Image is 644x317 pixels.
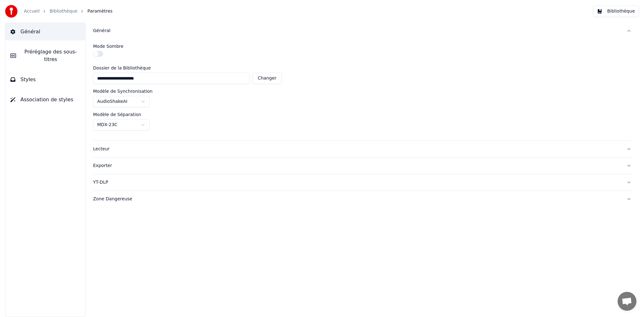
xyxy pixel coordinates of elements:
[93,66,282,70] label: Dossier de la Bibliothèque
[93,163,621,169] div: Exporter
[93,146,621,152] div: Lecteur
[5,5,18,18] img: youka
[93,112,141,117] label: Modèle de Séparation
[20,96,73,103] span: Association de styles
[21,48,80,63] span: Préréglage des sous-titres
[93,196,621,202] div: Zone Dangereuse
[5,91,85,108] button: Association de styles
[93,179,621,186] div: YT-DLP
[93,174,631,191] button: YT-DLP
[618,292,636,311] a: Ouvrir le chat
[93,44,124,48] label: Mode Sombre
[5,43,85,68] button: Préréglage des sous-titres
[50,8,77,14] a: Bibliothèque
[5,23,85,41] button: Général
[93,158,631,174] button: Exporter
[93,28,621,34] div: Général
[5,71,85,88] button: Styles
[93,89,153,93] label: Modèle de Synchronisation
[593,6,639,17] button: Bibliothèque
[93,23,631,39] button: Général
[24,8,40,14] a: Accueil
[87,8,113,14] span: Paramètres
[24,8,113,14] nav: breadcrumb
[20,76,36,83] span: Styles
[253,73,282,84] button: Changer
[93,39,631,141] div: Général
[93,191,631,207] button: Zone Dangereuse
[93,141,631,157] button: Lecteur
[20,28,40,36] span: Général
